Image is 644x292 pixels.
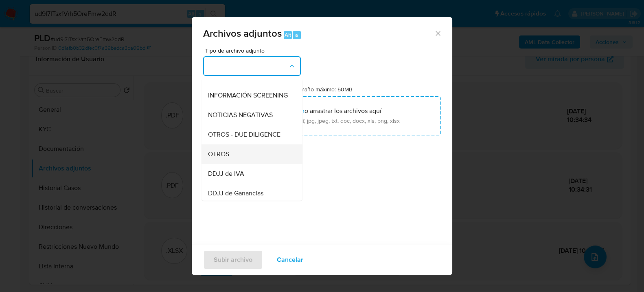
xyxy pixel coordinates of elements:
[266,250,314,269] button: Cancelar
[208,150,229,158] span: OTROS
[294,86,353,93] label: Tamaño máximo: 50MB
[434,29,441,37] button: Cerrar
[205,48,303,53] span: Tipo de archivo adjunto
[208,169,244,177] span: DDJJ de IVA
[208,71,252,80] span: CAPTURA WEB
[208,130,280,138] span: OTROS - DUE DILIGENCE
[285,31,291,39] span: Alt
[295,31,298,39] span: a
[208,91,288,99] span: INFORMACIÓN SCREENING
[208,189,263,197] span: DDJJ de Ganancias
[277,250,303,268] span: Cancelar
[203,26,282,40] span: Archivos adjuntos
[208,111,273,119] span: NOTICIAS NEGATIVAS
